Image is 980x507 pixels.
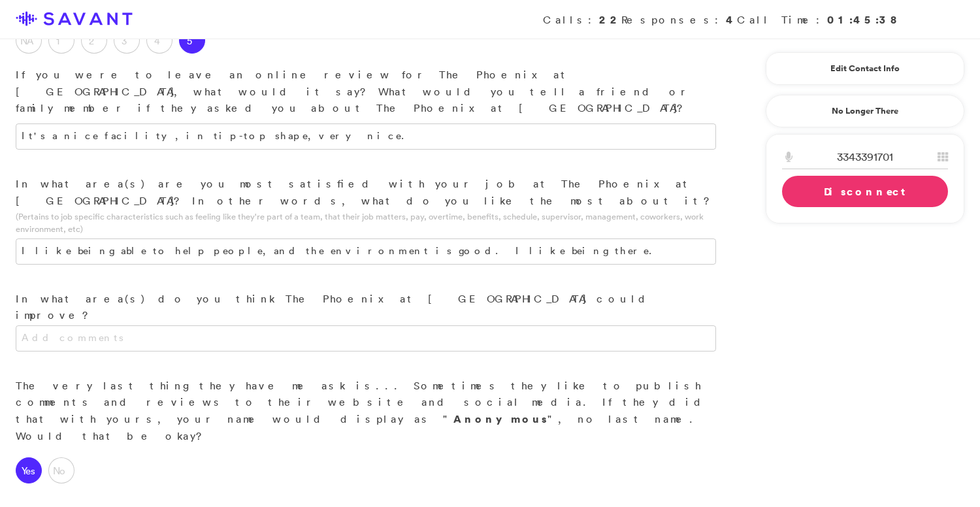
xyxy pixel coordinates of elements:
strong: Anonymous [453,412,547,426]
label: 1 [48,27,74,54]
p: (Pertains to job specific characteristics such as feeling like they're part of a team, that their... [16,210,716,235]
a: No Longer There [766,95,964,127]
a: Disconnect [782,176,948,207]
label: 5 [179,27,205,54]
strong: 22 [599,12,621,27]
label: Yes [16,457,42,483]
label: 2 [81,27,107,54]
strong: 4 [726,12,737,27]
label: No [48,457,74,483]
p: In what area(s) do you think The Phoenix at [GEOGRAPHIC_DATA] could improve? [16,291,716,324]
label: 4 [146,27,172,54]
strong: 01:45:38 [827,12,899,27]
p: The very last thing they have me ask is... Sometimes they like to publish comments and reviews to... [16,378,716,444]
p: In what area(s) are you most satisfied with your job at The Phoenix at [GEOGRAPHIC_DATA]? In othe... [16,176,716,209]
label: NA [16,27,42,54]
label: 3 [114,27,140,54]
p: If you were to leave an online review for The Phoenix at [GEOGRAPHIC_DATA], what would it say? Wh... [16,67,716,117]
a: Edit Contact Info [782,58,948,79]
